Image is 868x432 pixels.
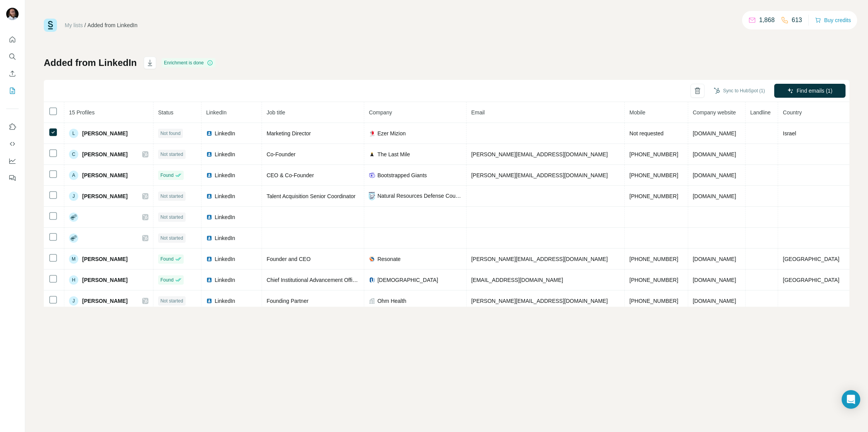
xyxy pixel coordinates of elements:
span: Resonate [377,255,401,263]
span: Not found [160,130,181,137]
span: [PERSON_NAME][EMAIL_ADDRESS][DOMAIN_NAME] [471,172,608,178]
span: [GEOGRAPHIC_DATA] [783,256,839,262]
span: Not started [160,297,183,304]
button: Enrich CSV [6,67,19,81]
p: 1,868 [759,16,775,25]
span: [EMAIL_ADDRESS][DOMAIN_NAME] [471,277,563,283]
span: Chief Institutional Advancement Officer [267,277,360,283]
span: Found [160,172,174,179]
p: 613 [792,16,802,25]
span: [PERSON_NAME] [82,150,127,158]
span: [PERSON_NAME][EMAIL_ADDRESS][DOMAIN_NAME] [471,298,608,304]
span: [GEOGRAPHIC_DATA] [783,277,839,283]
span: Found [160,276,174,283]
span: [PERSON_NAME][EMAIL_ADDRESS][DOMAIN_NAME] [471,256,608,262]
button: Use Surfe on LinkedIn [6,120,19,134]
div: J [69,192,78,201]
img: company-logo [369,151,375,157]
span: LinkedIn [206,109,227,116]
div: L [69,129,78,138]
button: Use Surfe API [6,137,19,151]
span: Job title [267,109,285,116]
span: Find emails (1) [797,87,833,95]
span: [DOMAIN_NAME] [693,130,736,137]
span: Mobile [629,109,645,116]
button: Find emails (1) [774,84,846,98]
img: LinkedIn logo [206,235,212,241]
span: [PERSON_NAME] [82,276,127,284]
span: Ohm Health [377,297,406,305]
span: Status [158,109,174,116]
span: [DOMAIN_NAME] [693,298,736,304]
span: LinkedIn [215,130,235,137]
span: [PERSON_NAME][EMAIL_ADDRESS][DOMAIN_NAME] [471,151,608,157]
span: Ezer Mizion [377,130,406,137]
span: LinkedIn [215,276,235,284]
img: LinkedIn logo [206,214,212,220]
button: Quick start [6,33,19,47]
div: A [69,171,78,180]
img: LinkedIn logo [206,151,212,157]
span: LinkedIn [215,150,235,158]
span: Not started [160,214,183,221]
span: [PHONE_NUMBER] [629,172,678,178]
span: LinkedIn [215,234,235,242]
span: CEO & Co-Founder [267,172,314,178]
span: [PERSON_NAME] [82,255,127,263]
span: LinkedIn [215,255,235,263]
img: company-logo [369,256,375,262]
img: LinkedIn logo [206,298,212,304]
div: Added from LinkedIn [88,21,138,29]
div: M [69,254,78,264]
span: LinkedIn [215,297,235,305]
span: Company [369,109,392,116]
span: [PHONE_NUMBER] [629,277,678,283]
span: [PHONE_NUMBER] [629,298,678,304]
button: My lists [6,84,19,98]
button: Sync to HubSpot (1) [708,85,770,97]
span: Not started [160,151,183,158]
span: [DOMAIN_NAME] [693,277,736,283]
span: Marketing Director [267,130,311,137]
span: Found [160,256,174,263]
span: [DOMAIN_NAME] [693,193,736,199]
span: [DOMAIN_NAME] [693,256,736,262]
button: Dashboard [6,154,19,168]
img: company-logo [369,192,375,200]
div: Enrichment is done [162,58,215,67]
span: [PHONE_NUMBER] [629,256,678,262]
span: [DOMAIN_NAME] [693,172,736,178]
img: LinkedIn logo [206,130,212,137]
span: [DEMOGRAPHIC_DATA] [377,276,438,284]
img: LinkedIn logo [206,193,212,199]
div: Open Intercom Messenger [842,390,860,409]
img: LinkedIn logo [206,277,212,283]
span: [PHONE_NUMBER] [629,151,678,157]
img: company-logo [369,277,375,283]
span: Natural Resources Defense Council (NRDC) [377,192,462,200]
span: [PERSON_NAME] [82,192,127,200]
span: Founder and CEO [267,256,311,262]
span: Not started [160,193,183,200]
img: LinkedIn logo [206,172,212,178]
button: Search [6,50,19,64]
span: [DOMAIN_NAME] [693,151,736,157]
span: Co-Founder [267,151,296,157]
span: [PERSON_NAME] [82,171,127,179]
div: C [69,150,78,159]
li: / [84,21,86,29]
span: [PERSON_NAME] [82,130,127,137]
span: [PHONE_NUMBER] [629,193,678,199]
img: company-logo [369,172,375,178]
span: [PERSON_NAME] [82,297,127,305]
div: J [69,296,78,306]
button: Buy credits [815,15,851,26]
span: Email [471,109,485,116]
span: LinkedIn [215,213,235,221]
span: Country [783,109,802,116]
img: LinkedIn logo [206,256,212,262]
img: Avatar [6,8,19,20]
div: H [69,275,78,285]
span: LinkedIn [215,171,235,179]
a: My lists [65,22,83,28]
